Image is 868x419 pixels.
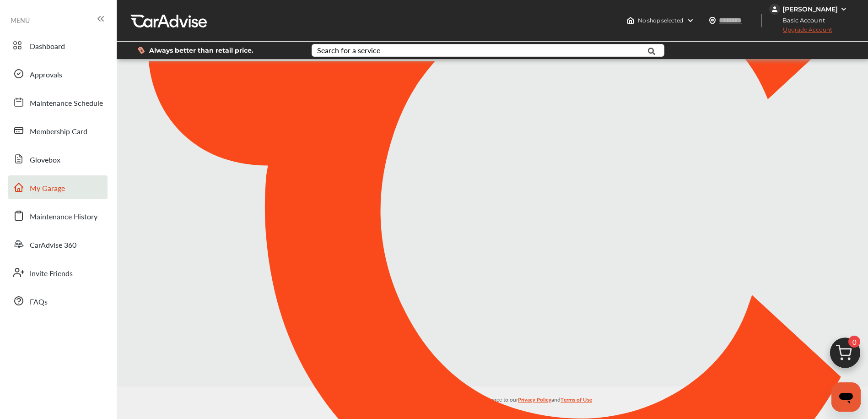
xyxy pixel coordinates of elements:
a: Glovebox [8,147,108,171]
span: Maintenance Schedule [30,98,103,109]
span: Maintenance History [30,211,97,223]
span: 0 [848,336,860,348]
span: Glovebox [30,154,60,166]
span: CarAdvise 360 [30,239,76,251]
a: FAQs [8,289,108,313]
div: [PERSON_NAME] [782,5,838,13]
span: My Garage [30,183,65,195]
span: Membership Card [30,126,87,138]
span: Approvals [30,69,62,81]
a: Maintenance History [8,204,108,228]
img: WGsFRI8htEPBVLJbROoPRyZpYNWhNONpIPPETTm6eUC0GeLEiAAAAAElFTkSuQmCC [840,5,847,13]
a: Maintenance Schedule [8,90,108,114]
span: Basic Account [770,16,832,25]
span: Dashboard [30,41,65,53]
span: Upgrade Account [769,26,832,38]
a: Dashboard [8,33,108,57]
span: Always better than retail price. [149,47,253,54]
img: cart_icon.3d0951e8.svg [823,333,867,377]
a: My Garage [8,175,108,199]
img: CA_CheckIcon.cf4f08d4.svg [467,193,504,226]
span: Invite Friends [30,268,73,280]
a: Invite Friends [8,261,108,284]
a: Approvals [8,62,108,86]
div: Search for a service [317,47,380,54]
img: dollor_label_vector.a70140d1.svg [138,46,145,54]
img: header-home-logo.8d720a4f.svg [627,17,634,24]
iframe: Button to launch messaging window [831,382,861,412]
img: jVpblrzwTbfkPYzPPzSLxeg0AAAAASUVORK5CYII= [769,4,780,15]
a: CarAdvise 360 [8,232,108,256]
span: FAQs [30,296,48,308]
img: header-down-arrow.9dd2ce7d.svg [687,17,694,24]
img: location_vector.a44bc228.svg [709,17,716,24]
a: Membership Card [8,119,108,142]
span: MENU [11,16,30,24]
img: header-divider.bc55588e.svg [761,14,762,27]
span: No shop selected [638,17,683,24]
